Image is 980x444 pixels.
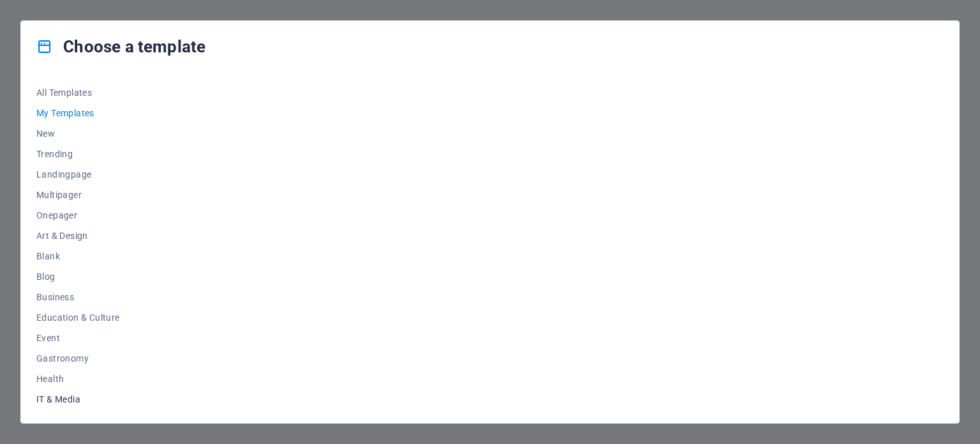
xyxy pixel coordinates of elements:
span: Health [36,374,120,384]
button: Blank [36,246,120,266]
span: Event [36,333,120,343]
span: Blank [36,251,120,261]
h4: Choose a template [36,36,205,57]
span: Education & Culture [36,312,120,323]
button: Event [36,328,120,348]
button: IT & Media [36,389,120,410]
span: Blog [36,272,120,282]
button: Trending [36,144,120,164]
button: Onepager [36,205,120,226]
button: Art & Design [36,226,120,246]
button: Education & Culture [36,307,120,328]
span: Trending [36,149,120,159]
span: Art & Design [36,231,120,241]
span: Business [36,292,120,302]
span: IT & Media [36,394,120,404]
button: Health [36,369,120,389]
button: My Templates [36,103,120,123]
button: Blog [36,266,120,287]
span: Gastronomy [36,353,120,364]
button: Gastronomy [36,348,120,369]
button: Business [36,287,120,307]
span: Landingpage [36,169,120,180]
span: My Templates [36,108,120,118]
button: New [36,123,120,144]
span: Onepager [36,210,120,220]
span: New [36,128,120,139]
span: Multipager [36,190,120,200]
button: All Templates [36,82,120,103]
button: Multipager [36,185,120,205]
button: Landingpage [36,164,120,185]
span: All Templates [36,88,120,98]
